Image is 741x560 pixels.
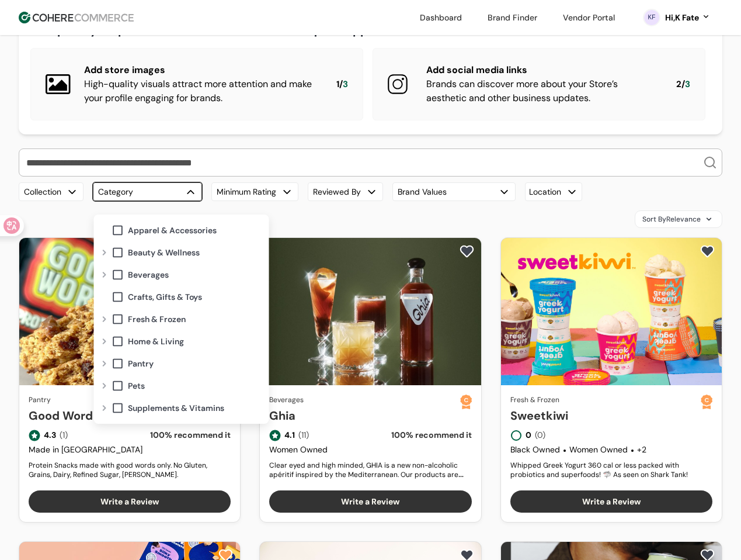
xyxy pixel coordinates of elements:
span: Sort By Relevance [642,214,701,224]
a: Sweetkiwi [510,407,701,424]
a: Good Word [29,407,219,424]
a: Ghia [269,407,460,424]
span: 2 [676,78,681,91]
span: 1 [336,78,339,91]
button: add to favorite [457,243,476,260]
span: Fresh & Frozen [128,313,186,326]
button: Write a Review [29,490,231,513]
span: 3 [343,78,348,91]
button: Write a Review [269,490,471,513]
span: Crafts, Gifts & Toys [128,291,202,303]
span: Pantry [128,358,154,370]
div: Add social media links [426,63,657,77]
span: Beverages [128,269,169,281]
button: add to favorite [698,243,717,260]
svg: 0 percent [643,9,660,26]
div: Hi, K Fate [665,12,699,24]
div: Brands can discover more about your Store’s aesthetic and other business updates. [426,77,657,105]
button: Hi,K Fate [665,12,711,24]
span: Pets [128,380,145,392]
div: Add store images [84,63,318,77]
button: Write a Review [510,490,712,513]
span: Supplements & Vitamins [128,402,224,414]
div: High-quality visuals attract more attention and make your profile engaging for brands. [84,77,318,105]
span: Beauty & Wellness [128,247,200,259]
img: Cohere Logo [19,12,134,23]
span: 3 [685,78,690,91]
span: / [339,78,343,91]
span: Home & Living [128,336,184,348]
span: / [681,78,685,91]
span: Apparel & Accessories [128,224,217,237]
